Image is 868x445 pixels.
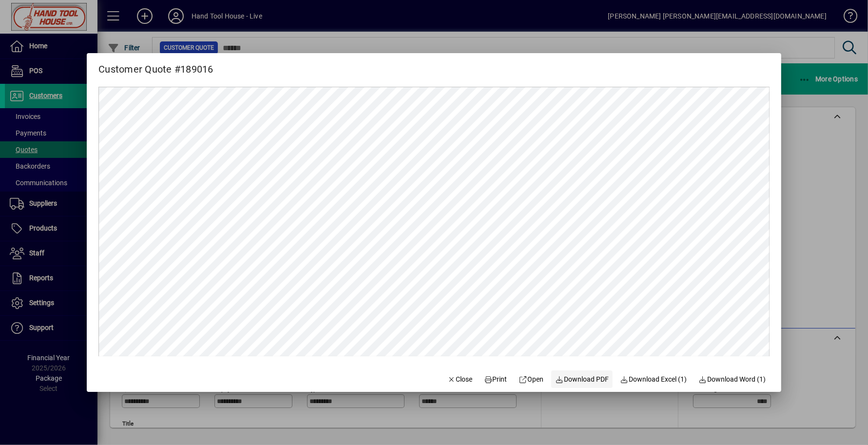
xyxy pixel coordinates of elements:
a: Open [515,370,548,388]
span: Open [519,374,544,385]
span: Download Excel (1) [620,374,687,385]
a: Download PDF [551,370,613,388]
span: Print [484,374,507,385]
button: Download Word (1) [694,370,770,388]
span: Download Word (1) [698,374,766,385]
span: Download PDF [555,374,609,385]
button: Close [443,370,476,388]
h2: Customer Quote #189016 [87,53,225,77]
span: Close [447,374,472,385]
button: Print [480,370,511,388]
button: Download Excel (1) [617,370,691,388]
